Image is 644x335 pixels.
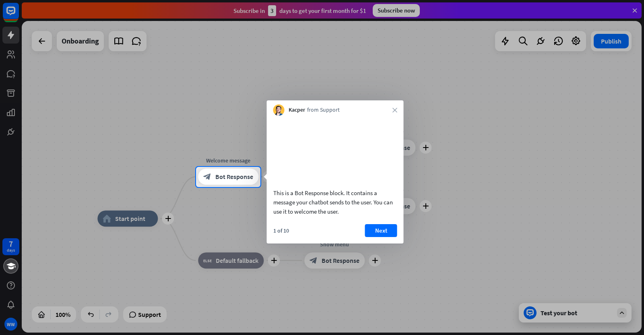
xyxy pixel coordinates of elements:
[6,3,31,27] button: Open LiveChat chat widget
[365,224,397,237] button: Next
[203,173,211,181] i: block_bot_response
[392,108,397,112] i: close
[273,188,397,216] div: This is a Bot Response block. It contains a message your chatbot sends to the user. You can use i...
[289,106,305,114] span: Kacper
[307,106,340,114] span: from Support
[273,227,289,234] div: 1 of 10
[215,173,253,181] span: Bot Response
